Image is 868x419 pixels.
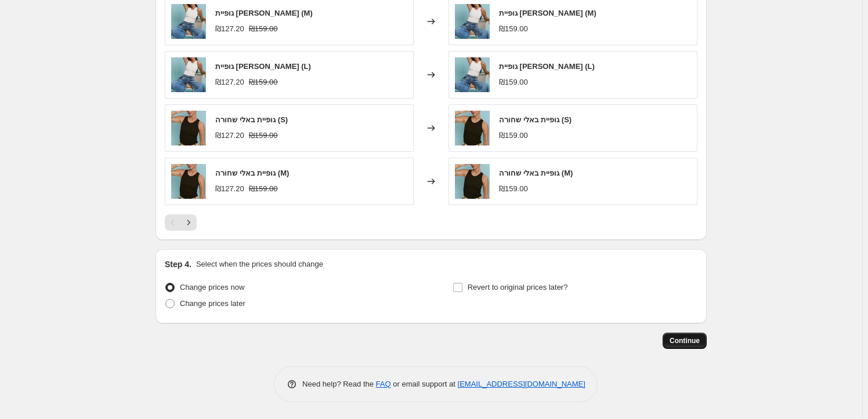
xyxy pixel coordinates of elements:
[180,283,244,292] span: Change prices now
[499,24,528,33] span: ₪159.00
[391,380,458,388] span: or email support at
[215,131,244,140] span: ₪127.20
[249,184,278,193] span: ₪159.00
[196,258,323,270] p: Select when the prices should change
[215,115,288,124] span: גופיית באלי שחורה (S)
[455,4,490,39] img: Photo_13-07-2025_14_45_00_80x.jpg
[180,214,197,231] button: Next
[171,164,206,199] img: Photo_13-07-2025_16_42_48_80x.jpg
[663,333,707,349] button: Continue
[249,131,278,140] span: ₪159.00
[458,380,585,388] a: [EMAIL_ADDRESS][DOMAIN_NAME]
[171,57,206,92] img: Photo_13-07-2025_14_45_00_80x.jpg
[215,9,313,17] span: גופיית [PERSON_NAME] (M)
[499,9,596,17] span: גופיית [PERSON_NAME] (M)
[215,78,244,86] span: ₪127.20
[499,115,572,124] span: גופיית באלי שחורה (S)
[171,4,206,39] img: Photo_13-07-2025_14_45_00_80x.jpg
[249,24,278,33] span: ₪159.00
[376,380,391,388] a: FAQ
[249,78,278,86] span: ₪159.00
[499,184,528,193] span: ₪159.00
[302,380,376,388] span: Need help? Read the
[499,131,528,140] span: ₪159.00
[215,62,311,71] span: גופיית [PERSON_NAME] (L)
[455,164,490,199] img: Photo_13-07-2025_16_42_48_80x.jpg
[499,169,573,177] span: גופיית באלי שחורה (M)
[455,57,490,92] img: Photo_13-07-2025_14_45_00_80x.jpg
[215,184,244,193] span: ₪127.20
[215,24,244,33] span: ₪127.20
[165,214,197,231] nav: Pagination
[468,283,568,292] span: Revert to original prices later?
[171,111,206,145] img: Photo_13-07-2025_16_42_48_80x.jpg
[670,336,700,345] span: Continue
[215,169,289,177] span: גופיית באלי שחורה (M)
[499,62,595,71] span: גופיית [PERSON_NAME] (L)
[165,258,191,270] h2: Step 4.
[499,78,528,86] span: ₪159.00
[180,299,245,308] span: Change prices later
[455,111,490,145] img: Photo_13-07-2025_16_42_48_80x.jpg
